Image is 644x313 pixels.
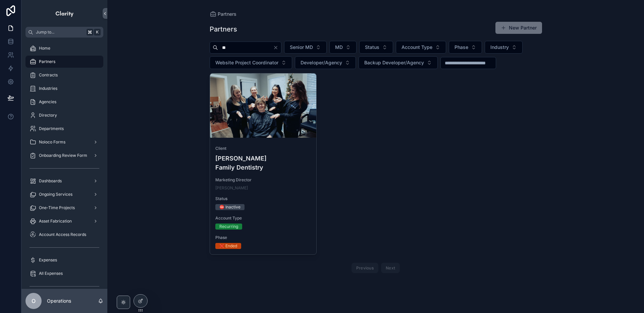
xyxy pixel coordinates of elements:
[39,192,72,197] span: Ongoing Services
[39,59,55,64] span: Partners
[25,254,103,266] a: Expenses
[36,29,84,35] span: Jump to...
[218,11,236,17] span: Partners
[219,243,237,249] div: ❌ Ended
[39,46,50,51] span: Home
[449,41,482,54] button: Select Button
[25,96,103,108] a: Agencies
[273,45,281,50] button: Clear
[39,99,56,105] span: Agencies
[25,188,103,200] a: Ongoing Services
[215,235,311,240] span: Phase
[39,271,63,276] span: All Expenses
[25,267,103,279] a: All Expenses
[284,41,327,54] button: Select Button
[39,205,75,210] span: One-Time Projects
[215,154,311,172] h4: [PERSON_NAME] Family Dentistry
[25,136,103,148] a: Noloco Forms
[39,257,57,263] span: Expenses
[25,202,103,214] a: One-Time Projects
[55,8,74,19] img: App logo
[359,56,438,69] button: Select Button
[490,44,509,51] span: Industry
[215,196,311,201] span: Status
[25,69,103,81] a: Contracts
[210,24,237,34] h1: Partners
[485,41,523,54] button: Select Button
[25,215,103,227] a: Asset Fabrication
[219,224,238,230] div: Recurring
[25,149,103,162] a: Onboarding Review Form
[210,73,317,138] div: hamilton_family_dentistry.jpg
[25,175,103,187] a: Dashboards
[215,59,278,66] span: Website Project Coordinator
[329,41,357,54] button: Select Button
[39,178,62,184] span: Dashboards
[335,44,343,51] span: MD
[290,44,313,51] span: Senior MD
[39,153,87,158] span: Onboarding Review Form
[25,229,103,241] a: Account Access Records
[210,56,292,69] button: Select Button
[210,73,317,255] a: Client[PERSON_NAME] Family DentistryMarketing Director[PERSON_NAME]Status⛔ InactiveAccount TypeRe...
[210,11,236,17] a: Partners
[219,204,240,210] div: ⛔ Inactive
[47,298,71,304] p: Operations
[396,41,446,54] button: Select Button
[39,232,86,237] span: Account Access Records
[401,44,432,51] span: Account Type
[301,59,342,66] span: Developer/Agency
[39,113,57,118] span: Directory
[21,38,107,289] div: scrollable content
[25,123,103,135] a: Departments
[25,56,103,68] a: Partners
[215,215,311,221] span: Account Type
[495,22,542,34] button: New Partner
[364,59,424,66] span: Backup Developer/Agency
[454,44,468,51] span: Phase
[215,177,311,183] span: Marketing Director
[25,27,103,38] button: Jump to...K
[39,218,72,224] span: Asset Fabrication
[39,126,64,131] span: Departments
[25,109,103,121] a: Directory
[39,86,57,91] span: Industries
[32,297,36,305] span: O
[365,44,379,51] span: Status
[215,185,248,191] a: [PERSON_NAME]
[215,146,311,151] span: Client
[359,41,393,54] button: Select Button
[295,56,356,69] button: Select Button
[95,29,100,35] span: K
[25,42,103,54] a: Home
[25,82,103,95] a: Industries
[39,139,65,145] span: Noloco Forms
[39,72,58,78] span: Contracts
